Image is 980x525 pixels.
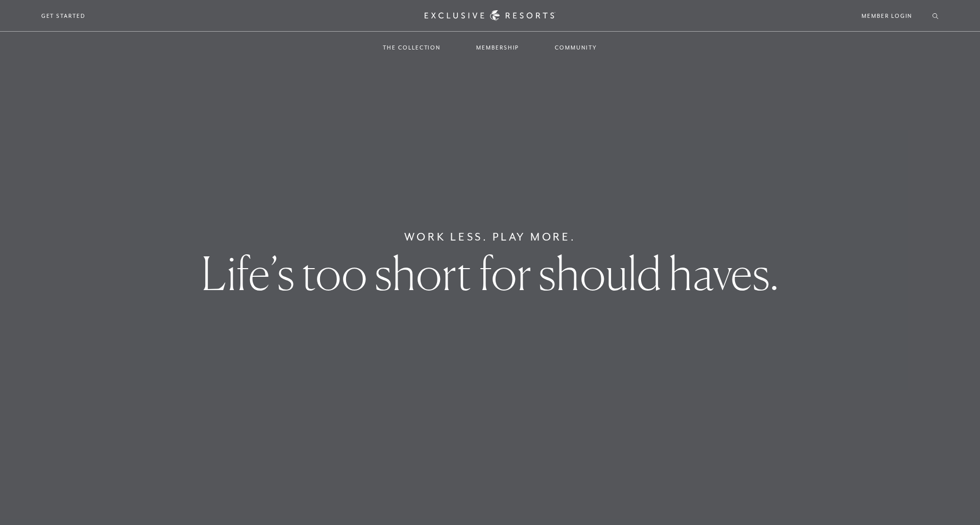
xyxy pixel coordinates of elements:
a: The Collection [373,33,451,62]
a: Community [545,33,607,62]
a: Membership [466,33,529,62]
a: Member Login [862,11,912,20]
a: Get Started [41,11,86,20]
h6: Work Less. Play More. [404,229,576,245]
h1: Life’s too short for should haves. [201,250,779,296]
